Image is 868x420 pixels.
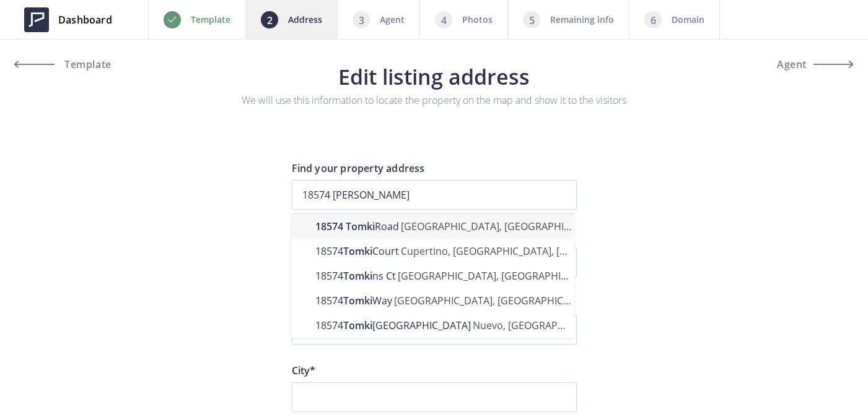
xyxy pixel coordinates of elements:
[315,220,343,233] span: 18574
[401,244,655,258] span: Cupertino, [GEOGRAPHIC_DATA], [GEOGRAPHIC_DATA]
[315,319,473,332] span: 18574 [GEOGRAPHIC_DATA]
[58,12,112,27] span: Dashboard
[315,269,398,283] span: 18574 ns Ct
[292,363,577,382] label: City*
[394,294,699,307] span: [GEOGRAPHIC_DATA], [GEOGRAPHIC_DATA], [GEOGRAPHIC_DATA]
[227,93,641,108] p: We will use this information to locate the property on the map and show it to the visitors
[15,49,126,79] a: Template
[288,12,322,27] p: Address
[777,59,807,69] span: Agent
[61,59,112,69] span: Template
[315,294,394,307] span: 18574 Way
[191,12,230,27] p: Template
[473,319,710,332] span: Nuevo, [GEOGRAPHIC_DATA], [GEOGRAPHIC_DATA]
[15,1,121,38] a: Dashboard
[343,244,372,258] span: Tomki
[346,220,375,233] span: Tomki
[315,244,401,258] span: 18574 Court
[343,269,372,283] span: Tomki
[292,180,577,210] input: Type address here
[11,66,858,88] h3: Edit listing address
[292,161,577,180] label: Find your property address
[343,319,372,332] span: Tomki
[315,220,401,233] span: Road
[380,12,405,27] p: Agent
[742,49,853,79] button: Agent
[398,269,703,283] span: [GEOGRAPHIC_DATA], [GEOGRAPHIC_DATA], [GEOGRAPHIC_DATA]
[401,220,706,233] span: [GEOGRAPHIC_DATA], [GEOGRAPHIC_DATA], [GEOGRAPHIC_DATA]
[343,294,372,307] span: Tomki
[462,12,493,27] p: Photos
[550,12,614,27] p: Remaining info
[672,12,704,27] p: Domain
